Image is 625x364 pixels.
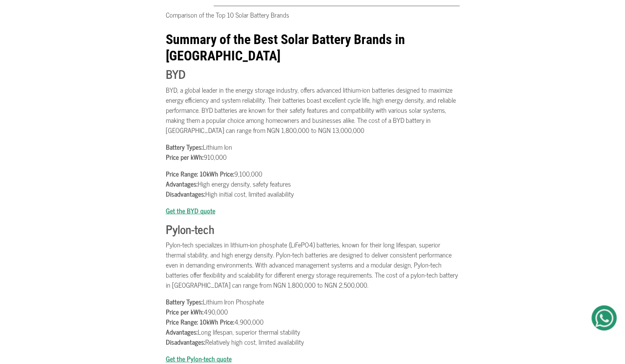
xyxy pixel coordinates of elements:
b: Battery Types: [166,296,203,307]
b: Disadvantages: [166,336,205,347]
p: Lithium Ion 910,000 [166,142,460,162]
b: Price Range: [166,316,198,327]
b: Pylon-tech [166,219,214,239]
p: 9,100,000 High energy density, safety features High initial cost, limited availability [166,169,460,199]
b: Price Range: [166,168,198,179]
b: Price per kWh: [166,306,204,317]
b: Disadvantages: [166,188,205,199]
b: 10kWh Price: [200,168,234,179]
img: Get Started On Earthbond Via Whatsapp [595,309,613,327]
b: Advantages: [166,326,198,337]
b: Summary of the Best Solar Battery Brands in [GEOGRAPHIC_DATA] [166,31,405,63]
a: Get the BYD quote [166,205,215,216]
a: Get the Pylon-tech quote [166,353,232,364]
b: Advantages: [166,178,198,189]
p: Pylon-tech specializes in lithium-ion phosphate (LiFePO4) batteries, known for their long lifespa... [166,239,460,290]
p: Lithium Iron Phosphate 490,000 4,900,000 Long lifespan, superior thermal stability Relatively hig... [166,296,460,347]
b: Price per kWh: [166,151,204,162]
b: 10kWh Price: [200,316,234,327]
b: BYD [166,64,186,83]
p: BYD, a global leader in the energy storage industry, offers advanced lithium-ion batteries design... [166,85,460,135]
b: Battery Types: [166,141,203,152]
